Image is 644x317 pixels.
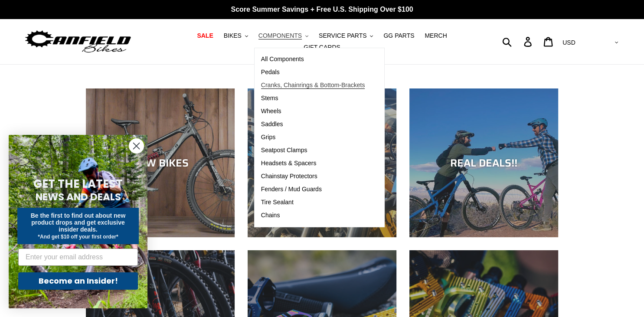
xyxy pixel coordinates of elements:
a: Seatpost Clamps [255,144,372,157]
span: SERVICE PARTS [319,32,366,39]
span: Seatpost Clamps [261,147,307,154]
span: All Components [261,56,304,63]
span: Chainstay Protectors [261,173,317,180]
a: NEW BIKES [86,88,235,237]
a: REAL DEALS!! [409,88,558,237]
span: NEWS AND DEALS [36,190,121,204]
span: GG PARTS [383,32,414,39]
span: Saddles [261,121,283,128]
a: All Components [255,53,372,66]
a: Grips [255,131,372,144]
span: Stems [261,95,278,102]
img: Canfield Bikes [24,28,132,56]
button: COMPONENTS [254,30,313,42]
button: SERVICE PARTS [314,30,377,42]
span: SALE [197,32,213,39]
span: Grips [261,134,275,141]
button: Become an Insider! [18,272,138,290]
a: SALE [193,30,217,42]
button: Close dialog [129,138,144,154]
a: Chains [255,209,372,222]
a: GIFT CARDS [299,42,345,53]
span: Cranks, Chainrings & Bottom-Brackets [261,82,365,89]
div: DEMO BIKES [248,157,396,169]
span: Wheels [261,108,281,115]
a: Wheels [255,105,372,118]
span: MERCH [425,32,447,39]
a: MERCH [420,30,451,42]
a: Saddles [255,118,372,131]
a: Cranks, Chainrings & Bottom-Brackets [255,79,372,92]
input: Enter your email address [18,248,138,266]
a: Tire Sealant [255,196,372,209]
a: Pedals [255,66,372,79]
a: Fenders / Mud Guards [255,183,372,196]
span: Tire Sealant [261,199,294,206]
span: Headsets & Spacers [261,160,317,167]
span: Fenders / Mud Guards [261,186,322,193]
span: GET THE LATEST [33,176,123,192]
span: BIKES [224,32,242,39]
span: GIFT CARDS [304,44,340,51]
span: *And get $10 off your first order* [38,234,118,240]
span: Chains [261,212,280,219]
button: BIKES [219,30,252,42]
a: Chainstay Protectors [255,170,372,183]
a: GG PARTS [379,30,418,42]
a: Stems [255,92,372,105]
input: Search [507,32,529,51]
div: NEW BIKES [86,157,235,169]
span: Pedals [261,69,280,76]
a: DEMO BIKES [248,88,396,237]
span: COMPONENTS [258,32,302,39]
span: Be the first to find out about new product drops and get exclusive insider deals. [31,212,126,233]
div: REAL DEALS!! [409,157,558,169]
a: Headsets & Spacers [255,157,372,170]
